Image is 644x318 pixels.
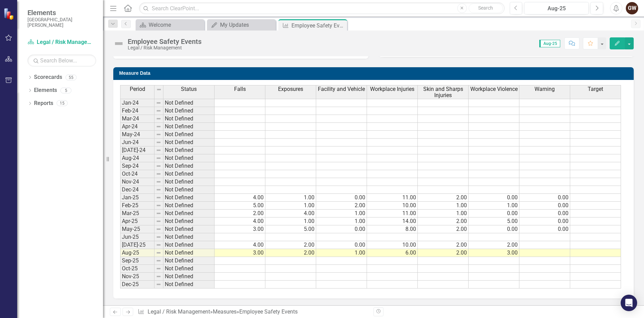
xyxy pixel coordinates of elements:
a: Scorecards [34,73,62,81]
td: Not Defined [163,273,215,281]
td: 2.00 [418,249,469,257]
div: Legal / Risk Management [128,45,202,50]
td: Not Defined [163,241,215,249]
img: 8DAGhfEEPCf229AAAAAElFTkSuQmCC [156,132,161,137]
h3: Measure Data [119,71,630,76]
td: 1.00 [316,249,367,257]
img: 8DAGhfEEPCf229AAAAAElFTkSuQmCC [156,179,161,185]
img: 8DAGhfEEPCf229AAAAAElFTkSuQmCC [156,226,161,232]
td: Feb-24 [120,107,154,115]
a: Welcome [137,21,203,29]
div: My Updates [220,21,274,29]
td: 0.00 [316,241,367,249]
td: Nov-25 [120,273,154,281]
td: Not Defined [163,265,215,273]
span: Skin and Sharps Injuries [419,86,467,98]
td: Not Defined [163,281,215,288]
td: Aug-25 [120,249,154,257]
a: My Updates [209,21,274,29]
img: Not Defined [113,38,124,49]
img: 8DAGhfEEPCf229AAAAAElFTkSuQmCC [156,234,161,240]
img: 8DAGhfEEPCf229AAAAAElFTkSuQmCC [156,108,161,114]
span: Search [478,5,493,11]
td: Sep-25 [120,257,154,265]
img: 8DAGhfEEPCf229AAAAAElFTkSuQmCC [156,266,161,271]
img: 8DAGhfEEPCf229AAAAAElFTkSuQmCC [156,187,161,192]
td: 4.00 [265,210,316,217]
img: 8DAGhfEEPCf229AAAAAElFTkSuQmCC [156,148,161,153]
div: GW [626,2,638,14]
td: 4.00 [215,194,265,202]
td: Oct-24 [120,170,154,178]
td: 0.00 [469,210,519,217]
td: 11.00 [367,210,418,217]
img: 8DAGhfEEPCf229AAAAAElFTkSuQmCC [156,250,161,256]
td: Not Defined [163,210,215,217]
td: 0.00 [519,225,570,233]
div: Employee Safety Events [239,308,298,315]
td: 2.00 [418,241,469,249]
span: Facility and Vehicle [318,86,365,92]
img: 8DAGhfEEPCf229AAAAAElFTkSuQmCC [156,282,161,287]
td: 0.00 [519,194,570,202]
td: Not Defined [163,139,215,146]
td: Nov-24 [120,178,154,186]
img: 8DAGhfEEPCf229AAAAAElFTkSuQmCC [156,100,161,106]
div: Welcome [149,21,203,29]
img: 8DAGhfEEPCf229AAAAAElFTkSuQmCC [156,155,161,161]
img: 8DAGhfEEPCf229AAAAAElFTkSuQmCC [156,124,161,129]
img: ClearPoint Strategy [3,8,15,20]
td: 0.00 [316,225,367,233]
td: 1.00 [265,217,316,225]
img: 8DAGhfEEPCf229AAAAAElFTkSuQmCC [156,219,161,224]
td: Dec-25 [120,281,154,288]
td: May-25 [120,225,154,233]
td: 3.00 [215,225,265,233]
td: 3.00 [469,249,519,257]
td: 10.00 [367,241,418,249]
a: Legal / Risk Management [27,38,96,46]
td: Aug-24 [120,154,154,162]
td: Oct-25 [120,265,154,273]
td: 3.00 [215,249,265,257]
span: Falls [234,86,246,92]
td: 0.00 [519,217,570,225]
div: Employee Safety Events [128,38,202,45]
td: Not Defined [163,99,215,107]
td: 1.00 [418,202,469,210]
td: 2.00 [469,241,519,249]
img: 8DAGhfEEPCf229AAAAAElFTkSuQmCC [156,116,161,121]
span: Status [181,86,197,92]
span: Exposures [278,86,303,92]
td: 1.00 [316,217,367,225]
td: 1.00 [316,210,367,217]
td: Not Defined [163,123,215,131]
td: 2.00 [265,249,316,257]
td: Not Defined [163,217,215,225]
td: Not Defined [163,233,215,241]
td: 0.00 [316,194,367,202]
td: Sep-24 [120,162,154,170]
td: 10.00 [367,202,418,210]
span: Target [588,86,603,92]
td: 2.00 [215,210,265,217]
td: 0.00 [519,210,570,217]
td: [DATE]-24 [120,146,154,154]
div: 5 [60,87,71,93]
span: Period [130,86,145,92]
input: Search Below... [27,55,96,67]
td: Apr-24 [120,123,154,131]
img: 8DAGhfEEPCf229AAAAAElFTkSuQmCC [156,211,161,216]
td: [DATE]-25 [120,241,154,249]
td: Mar-25 [120,210,154,217]
img: 8DAGhfEEPCf229AAAAAElFTkSuQmCC [156,140,161,145]
td: Not Defined [163,178,215,186]
td: Not Defined [163,194,215,202]
td: Dec-24 [120,186,154,194]
td: 2.00 [316,202,367,210]
td: May-24 [120,131,154,139]
div: 15 [57,101,68,106]
td: 11.00 [367,194,418,202]
span: Workplace Injuries [370,86,414,92]
td: 5.00 [215,202,265,210]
